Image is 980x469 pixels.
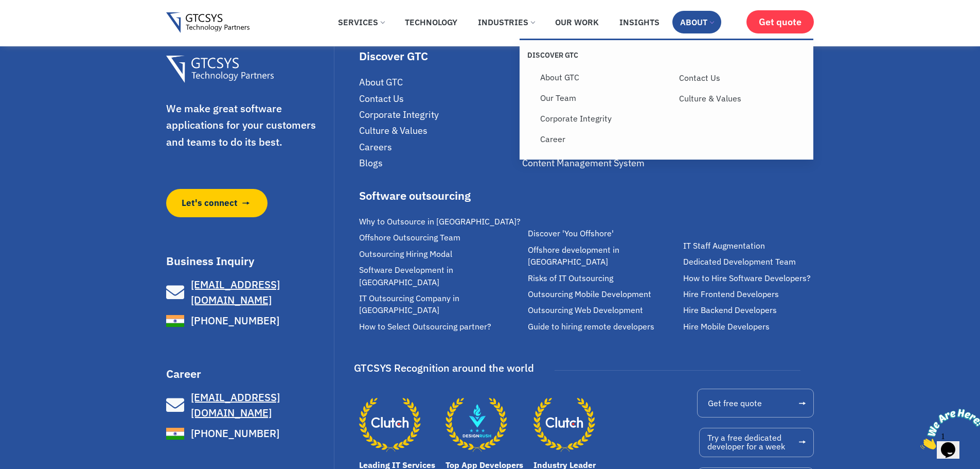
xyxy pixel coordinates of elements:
[359,50,517,62] div: Discover GTC
[359,190,523,201] div: Software outsourcing
[707,433,785,451] span: Try a free dedicated developer for a week
[759,16,801,27] span: Get quote
[359,321,523,333] a: How to Select Outsourcing partner?
[916,405,980,454] iframe: chat widget
[359,292,523,317] a: IT Outsourcing Company in [GEOGRAPHIC_DATA]
[188,313,279,328] span: [PHONE_NUMBER]
[528,288,651,300] span: Outsourcing Mobile Development
[683,304,819,316] a: Hire Backend Developers
[359,157,383,169] span: Blogs
[188,426,279,441] span: [PHONE_NUMBER]
[166,277,332,308] a: [EMAIL_ADDRESS][DOMAIN_NAME]
[683,256,819,268] a: Dedicated Development Team
[359,109,439,120] span: Corporate Integrity
[359,232,460,244] span: Offshore Outsourcing Team
[359,232,523,244] a: Offshore Outsourcing Team
[683,272,811,284] span: How to Hire Software Developers?
[528,321,678,333] a: Guide to hiring remote developers
[166,12,250,33] img: Gtcsys logo
[697,389,814,418] a: Get free quote
[699,428,814,457] a: Try a free dedicateddeveloper for a week
[683,240,765,252] span: IT Staff Augmentation
[533,394,595,456] a: Industry Leader
[359,157,517,169] a: Blogs
[683,321,819,333] a: Hire Mobile Developers
[354,358,534,378] div: GTCSYS Recognition around the world
[359,76,517,88] a: About GTC
[4,4,68,45] img: Chat attention grabber
[528,272,678,284] a: Risks of IT Outsourcing
[330,11,392,33] a: Services
[528,321,654,333] span: Guide to hiring remote developers
[166,189,268,217] a: Let's connect
[359,394,421,456] a: Leading IT Services
[166,425,332,443] a: [PHONE_NUMBER]
[683,288,779,300] span: Hire Frontend Developers
[528,304,678,316] a: Outsourcing Web Development
[359,216,521,228] span: Why to Outsource in [GEOGRAPHIC_DATA]?
[397,11,465,33] a: Technology
[708,399,762,407] span: Get free quote
[359,93,517,105] a: Contact Us
[683,304,777,316] span: Hire Backend Developers
[166,100,332,151] p: We make great software applications for your customers and teams to do its best.
[532,129,672,149] a: Career
[528,244,678,268] a: Offshore development in [GEOGRAPHIC_DATA]
[672,11,721,33] a: About
[446,394,507,456] a: Top App Developers
[359,76,403,88] span: About GTC
[359,141,517,153] a: Careers
[683,240,819,252] a: IT Staff Augmentation
[359,216,523,228] a: Why to Outsource in [GEOGRAPHIC_DATA]?
[683,288,819,300] a: Hire Frontend Developers
[4,4,8,13] span: 1
[191,277,280,307] span: [EMAIL_ADDRESS][DOMAIN_NAME]
[359,248,523,260] a: Outsourcing Hiring Modal
[528,228,678,239] a: Discover 'You Offshore'
[547,11,607,33] a: Our Work
[470,11,542,33] a: Industries
[612,11,667,33] a: Insights
[528,288,678,300] a: Outsourcing Mobile Development
[671,67,811,88] a: Contact Us
[522,157,682,169] a: Content Management System
[166,312,332,330] a: [PHONE_NUMBER]
[191,390,280,420] span: [EMAIL_ADDRESS][DOMAIN_NAME]
[683,272,819,284] a: How to Hire Software Developers?
[671,88,811,109] a: Culture & Values
[182,197,238,210] span: Let's connect
[359,321,491,333] span: How to Select Outsourcing partner?
[166,390,332,421] a: [EMAIL_ADDRESS][DOMAIN_NAME]
[532,108,672,129] a: Corporate Integrity
[359,109,517,120] a: Corporate Integrity
[746,10,814,33] a: Get quote
[166,255,332,267] h3: Business Inquiry
[528,228,614,239] span: Discover 'You Offshore'
[166,368,332,379] h3: Career
[527,50,667,60] p: Discover GTC
[166,56,274,83] img: Gtcsys Footer Logo
[528,304,643,316] span: Outsourcing Web Development
[532,67,672,88] a: About GTC
[532,88,672,108] a: Our Team
[522,157,645,169] span: Content Management System
[683,321,770,333] span: Hire Mobile Developers
[359,93,404,105] span: Contact Us
[359,125,517,136] a: Culture & Values
[359,264,523,288] a: Software Development in [GEOGRAPHIC_DATA]
[359,125,427,136] span: Culture & Values
[683,256,796,268] span: Dedicated Development Team
[528,272,613,284] span: Risks of IT Outsourcing
[359,248,452,260] span: Outsourcing Hiring Modal
[359,141,392,153] span: Careers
